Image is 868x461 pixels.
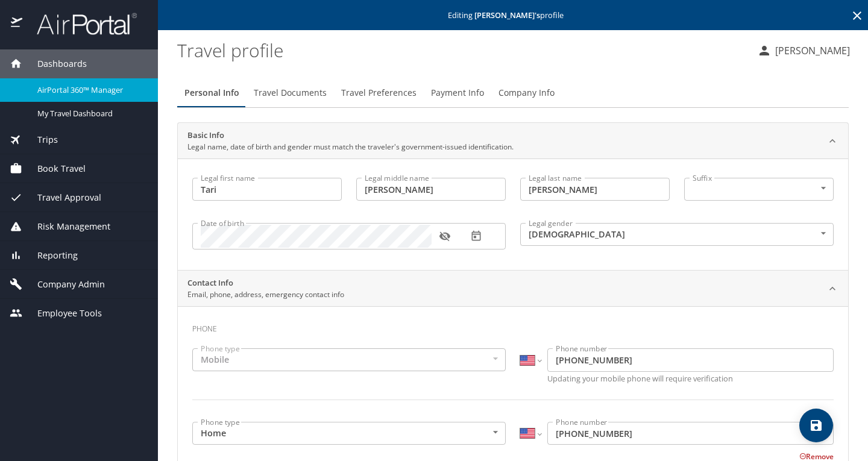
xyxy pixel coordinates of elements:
div: Mobile [192,348,506,371]
p: [PERSON_NAME] [772,43,850,58]
strong: [PERSON_NAME] 's [474,10,540,20]
div: Home [192,422,506,445]
p: Legal name, date of birth and gender must match the traveler's government-issued identification. [187,142,514,152]
p: Editing profile [162,11,864,19]
span: Risk Management [22,220,110,233]
span: My Travel Dashboard [37,108,143,119]
span: Travel Preferences [341,86,417,101]
h1: Travel profile [177,31,747,69]
div: [DEMOGRAPHIC_DATA] [520,223,834,246]
span: Travel Approval [22,191,101,204]
h2: Basic Info [187,130,514,142]
p: Email, phone, address, emergency contact info [187,289,344,300]
div: Profile [177,78,849,107]
p: Updating your mobile phone will require verification [547,375,834,383]
span: Personal Info [184,86,239,101]
div: ​ [684,178,834,201]
span: Payment Info [431,86,484,101]
span: Travel Documents [254,86,327,101]
span: Trips [22,133,58,146]
h3: Phone [192,316,834,336]
button: [PERSON_NAME] [752,40,855,61]
div: Basic InfoLegal name, date of birth and gender must match the traveler's government-issued identi... [178,123,848,159]
span: Company Admin [22,278,105,291]
img: icon-airportal.png [11,12,24,36]
span: Reporting [22,249,78,262]
img: airportal-logo.png [24,12,137,36]
button: save [799,409,833,442]
span: Employee Tools [22,307,102,320]
span: Company Info [498,86,555,101]
span: Book Travel [22,162,86,175]
span: AirPortal 360™ Manager [37,84,143,96]
div: Basic InfoLegal name, date of birth and gender must match the traveler's government-issued identi... [178,158,848,270]
div: Contact InfoEmail, phone, address, emergency contact info [178,271,848,307]
h2: Contact Info [187,277,344,289]
span: Dashboards [22,57,87,71]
